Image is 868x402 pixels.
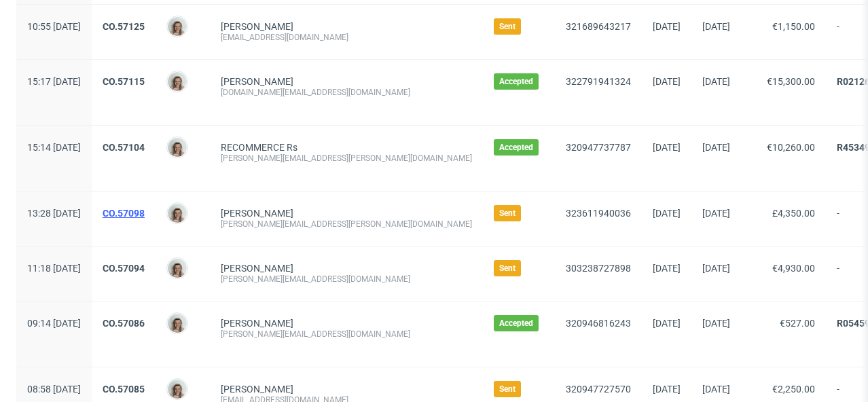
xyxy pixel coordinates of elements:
[168,259,187,278] img: Monika Poźniak
[27,263,81,274] span: 11:18 [DATE]
[221,142,297,153] a: RECOMMERCE Rs
[702,263,730,274] span: [DATE]
[27,76,81,87] span: 15:17 [DATE]
[221,21,293,32] a: [PERSON_NAME]
[221,274,472,285] div: [PERSON_NAME][EMAIL_ADDRESS][DOMAIN_NAME]
[221,329,472,340] div: [PERSON_NAME][EMAIL_ADDRESS][DOMAIN_NAME]
[168,138,187,157] img: Monika Poźniak
[772,384,815,395] span: €2,250.00
[168,314,187,333] img: Monika Poźniak
[499,384,516,395] span: Sent
[499,263,516,274] span: Sent
[702,208,730,219] span: [DATE]
[566,318,631,329] a: 320946816243
[499,76,533,87] span: Accepted
[653,21,681,32] span: [DATE]
[103,263,145,274] a: CO.57094
[702,142,730,153] span: [DATE]
[499,318,533,329] span: Accepted
[221,32,472,43] div: [EMAIL_ADDRESS][DOMAIN_NAME]
[103,21,145,32] a: CO.57125
[780,318,815,329] span: €527.00
[27,142,81,153] span: 15:14 [DATE]
[702,21,730,32] span: [DATE]
[27,21,81,32] span: 10:55 [DATE]
[653,318,681,329] span: [DATE]
[27,208,81,219] span: 13:28 [DATE]
[221,263,293,274] a: [PERSON_NAME]
[653,76,681,87] span: [DATE]
[566,142,631,153] a: 320947737787
[499,208,516,219] span: Sent
[221,87,472,98] div: [DOMAIN_NAME][EMAIL_ADDRESS][DOMAIN_NAME]
[702,318,730,329] span: [DATE]
[767,76,815,87] span: €15,300.00
[566,384,631,395] a: 320947727570
[653,142,681,153] span: [DATE]
[566,208,631,219] a: 323611940036
[653,263,681,274] span: [DATE]
[702,76,730,87] span: [DATE]
[168,380,187,399] img: Monika Poźniak
[566,263,631,274] a: 303238727898
[767,142,815,153] span: €10,260.00
[168,72,187,91] img: Monika Poźniak
[103,76,145,87] a: CO.57115
[566,76,631,87] a: 322791941324
[566,21,631,32] a: 321689643217
[221,318,293,329] a: [PERSON_NAME]
[103,318,145,329] a: CO.57086
[772,208,815,219] span: £4,350.00
[168,17,187,36] img: Monika Poźniak
[772,21,815,32] span: €1,150.00
[103,384,145,395] a: CO.57085
[772,263,815,274] span: €4,930.00
[27,384,81,395] span: 08:58 [DATE]
[221,219,472,230] div: [PERSON_NAME][EMAIL_ADDRESS][PERSON_NAME][DOMAIN_NAME]
[499,21,516,32] span: Sent
[168,204,187,223] img: Monika Poźniak
[103,208,145,219] a: CO.57098
[702,384,730,395] span: [DATE]
[499,142,533,153] span: Accepted
[221,384,293,395] a: [PERSON_NAME]
[221,208,293,219] a: [PERSON_NAME]
[653,208,681,219] span: [DATE]
[653,384,681,395] span: [DATE]
[221,153,472,164] div: [PERSON_NAME][EMAIL_ADDRESS][PERSON_NAME][DOMAIN_NAME]
[103,142,145,153] a: CO.57104
[27,318,81,329] span: 09:14 [DATE]
[221,76,293,87] a: [PERSON_NAME]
